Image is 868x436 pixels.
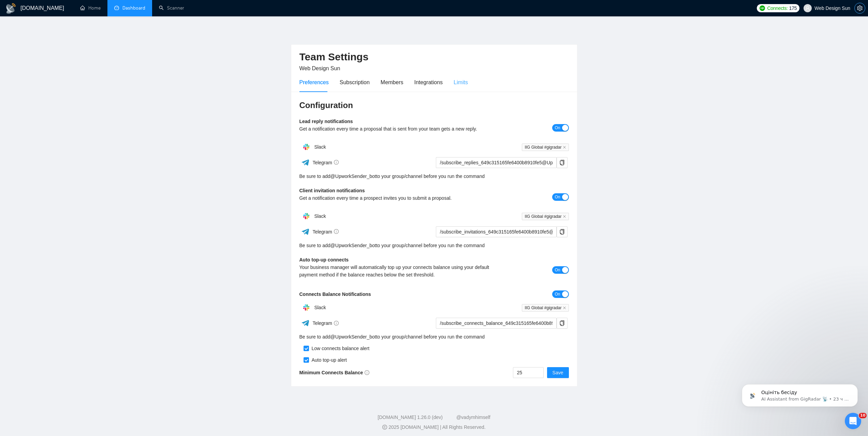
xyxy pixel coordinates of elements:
iframe: Intercom live chat [845,413,861,429]
span: close [563,215,566,218]
a: dashboardDashboard [114,5,145,11]
span: 10 [859,413,867,418]
a: @UpworkSender_bot [330,242,376,249]
div: Integrations [414,78,443,87]
span: copy [557,160,567,165]
span: setting [855,5,865,11]
span: close [563,146,566,149]
button: copy [557,157,568,168]
span: On [555,266,560,274]
span: On [555,193,560,201]
b: Client invitation notifications [299,188,365,193]
img: hpQkSZIkSZIkSZIkSZIkSZIkSZIkSZIkSZIkSZIkSZIkSZIkSZIkSZIkSZIkSZIkSZIkSZIkSZIkSZIkSZIkSZIkSZIkSZIkS... [299,140,313,154]
span: copy [557,320,567,326]
span: Connects: [767,4,788,12]
img: ww3wtPAAAAAElFTkSuQmCC [301,319,310,327]
a: [DOMAIN_NAME] 1.26.0 (dev) [378,415,443,420]
span: copyright [382,425,387,430]
h3: Configuration [299,100,569,111]
img: upwork-logo.png [760,5,765,11]
b: Minimum Connects Balance [299,370,370,375]
a: @UpworkSender_bot [330,172,376,180]
span: IIG Global #gigradar [522,304,569,312]
button: copy [557,318,568,329]
span: Telegram [312,229,339,235]
span: user [805,6,810,11]
b: Connects Balance Notifications [299,291,371,297]
iframe: Intercom notifications сообщение [732,370,868,418]
a: @UpworkSender_bot [330,333,376,341]
img: hpQkSZIkSZIkSZIkSZIkSZIkSZIkSZIkSZIkSZIkSZIkSZIkSZIkSZIkSZIkSZIkSZIkSZIkSZIkSZIkSZIkSZIkSZIkSZIkS... [299,209,313,223]
span: Telegram [312,160,339,165]
a: setting [854,5,865,11]
div: Subscription [340,78,370,87]
img: ww3wtPAAAAAElFTkSuQmCC [301,227,310,236]
span: copy [557,229,567,235]
button: Save [547,367,569,378]
img: hpQkSZIkSZIkSZIkSZIkSZIkSZIkSZIkSZIkSZIkSZIkSZIkSZIkSZIkSZIkSZIkSZIkSZIkSZIkSZIkSZIkSZIkSZIkSZIkS... [299,301,313,314]
div: Get a notification every time a prospect invites you to submit a proposal. [299,194,502,202]
button: copy [557,226,568,237]
span: 175 [789,4,797,12]
span: Slack [314,305,326,310]
b: Lead reply notifications [299,119,353,124]
div: 2025 [DOMAIN_NAME] | All Rights Reserved. [5,424,863,431]
div: Your business manager will automatically top up your connects balance using your default payment ... [299,264,502,279]
h2: Team Settings [299,50,569,64]
span: Slack [314,144,326,150]
span: close [563,306,566,310]
b: Auto top-up connects [299,257,349,262]
span: Telegram [312,320,339,326]
div: Be sure to add to your group/channel before you run the command [299,172,569,180]
div: Low connects balance alert [309,345,370,352]
div: Limits [454,78,468,87]
span: IIG Global #gigradar [522,144,569,151]
span: Web Design Sun [299,65,340,71]
img: ww3wtPAAAAAElFTkSuQmCC [301,158,310,167]
div: Get a notification every time a proposal that is sent from your team gets a new reply. [299,125,502,133]
a: searchScanner [159,5,184,11]
div: Members [381,78,403,87]
img: logo [5,3,16,14]
span: info-circle [365,370,369,375]
span: info-circle [334,160,339,165]
span: IIG Global #gigradar [522,213,569,220]
a: @vadymhimself [456,415,490,420]
div: Preferences [299,78,329,87]
span: Save [553,369,563,376]
span: info-circle [334,321,339,326]
span: info-circle [334,229,339,234]
span: Slack [314,213,326,219]
div: Be sure to add to your group/channel before you run the command [299,242,569,249]
button: setting [854,3,865,14]
a: homeHome [80,5,101,11]
span: On [555,124,560,132]
div: Auto top-up alert [309,356,347,364]
span: On [555,290,560,298]
div: Be sure to add to your group/channel before you run the command [299,333,569,341]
